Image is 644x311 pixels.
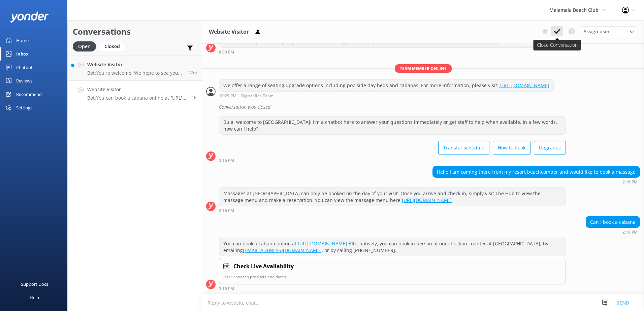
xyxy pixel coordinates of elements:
div: Oct 05 2025 11:29am (UTC +13:00) Pacific/Auckland [219,93,554,98]
div: Home [16,34,29,47]
div: Oct 05 2025 03:16pm (UTC +13:00) Pacific/Auckland [219,286,566,291]
div: We offer a range of seating upgrade options including poolside day beds and cabanas. For more inf... [219,80,553,91]
p: Bot: You can book a cabana online at [URL][DOMAIN_NAME]. Alternatively, you can book in person at... [87,95,187,101]
img: yonder-white-logo.png [10,11,49,23]
div: Oct 05 2025 03:16pm (UTC +13:00) Pacific/Auckland [432,179,640,184]
h4: Check Live Availability [233,262,294,271]
div: You can book a cabana online at Alternatively, you can book in person at our check-in counter at ... [219,238,566,256]
a: Closed [99,42,128,50]
strong: 2:16 PM [622,230,638,234]
div: Conversation was closed. [219,101,640,113]
h2: Conversations [73,25,197,38]
button: How to book [493,141,530,154]
span: Oct 05 2025 03:16pm (UTC +13:00) Pacific/Auckland [192,95,197,101]
button: Transfer schedule [438,141,489,154]
a: Open [73,42,99,50]
div: Massages at [GEOGRAPHIC_DATA] can only be booked on the day of your visit. Once you arrive and ch... [219,188,566,206]
div: Oct 05 2025 03:16pm (UTC +13:00) Pacific/Auckland [219,208,566,213]
strong: 2:16 PM [219,159,234,163]
div: Hello I am coming there from my resort beachcomber and would like to book a massage [433,166,640,178]
span: Malamala Beach Club [549,7,599,13]
div: Support Docs [21,277,48,291]
span: Oct 05 2025 03:59pm (UTC +13:00) Pacific/Auckland [188,70,197,75]
div: Open [73,41,96,51]
span: Team member online [395,64,452,73]
div: Oct 05 2025 03:16pm (UTC +13:00) Pacific/Auckland [219,158,566,163]
a: [URL][DOMAIN_NAME] [498,82,549,89]
a: [URL][DOMAIN_NAME]. [296,240,349,247]
h3: Website Visitor [209,28,249,36]
div: Settings [16,101,32,114]
p: Bot: You're welcome. We hope to see you Malamala Beach Club Soon! [87,70,183,76]
strong: 2:16 PM [219,287,234,291]
div: Closed [99,41,125,51]
div: Help [30,291,39,304]
font: Digital Res Team [241,93,273,99]
div: Can I book a cabana [586,216,640,228]
button: Upgrades [534,141,566,154]
a: [EMAIL_ADDRESS][DOMAIN_NAME] [243,247,322,253]
div: Reviews [16,74,32,88]
div: Chatbot [16,61,33,74]
div: 2025-10-04T22:29:59.474 [206,101,640,113]
div: Bula, welcome to [GEOGRAPHIC_DATA]! I'm a chatbot here to answer your questions immediately or ge... [219,116,566,134]
a: Website VisitorBot:You can book a cabana online at [URL][DOMAIN_NAME]. Alternatively, you can boo... [68,81,202,106]
h4: Website Visitor [87,61,183,68]
strong: 10:29 PM [219,94,236,98]
strong: 8:00 PM [219,50,234,54]
h4: Website Visitor [87,86,187,93]
div: Assign User [580,26,637,37]
p: User chooses products and dates. [223,274,561,280]
strong: 2:16 PM [622,180,638,184]
div: Inbox [16,47,29,61]
div: Oct 05 2025 03:16pm (UTC +13:00) Pacific/Auckland [586,230,640,234]
div: Oct 05 2025 09:00am (UTC +13:00) Pacific/Auckland [219,49,555,54]
span: Assign user [583,28,610,35]
strong: 2:16 PM [219,209,234,213]
a: Website VisitorBot:You're welcome. We hope to see you Malamala Beach Club Soon!42m [68,56,202,81]
a: [URL][DOMAIN_NAME] [402,197,453,203]
div: Recommend [16,88,42,101]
